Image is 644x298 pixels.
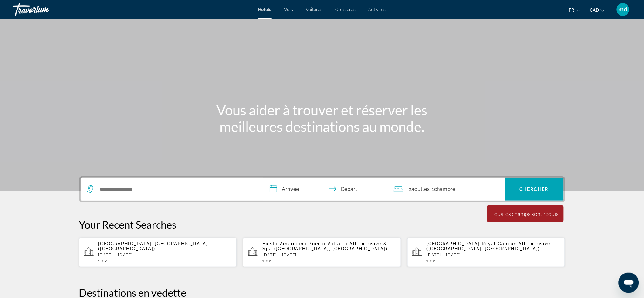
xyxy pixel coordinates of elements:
button: Chercher [505,178,564,201]
span: 2 [409,185,430,194]
a: Hôtels [258,7,272,12]
span: Adultes [412,186,430,192]
button: Change currency [590,5,605,15]
span: [GEOGRAPHIC_DATA], [GEOGRAPHIC_DATA] ([GEOGRAPHIC_DATA]) [98,241,208,251]
a: Activités [369,7,386,12]
div: Search widget [81,178,564,201]
span: Chercher [520,187,549,192]
p: [DATE] - [DATE] [98,253,232,257]
p: Your Recent Searches [79,218,565,231]
button: [GEOGRAPHIC_DATA], [GEOGRAPHIC_DATA] ([GEOGRAPHIC_DATA])[DATE] - [DATE]12 [79,237,237,267]
button: Change language [569,5,580,15]
span: 1 [262,259,265,263]
div: Tous les champs sont requis [492,210,559,217]
span: Fiesta Americana Puerto Vallarta All Inclusive & Spa ([GEOGRAPHIC_DATA], [GEOGRAPHIC_DATA]) [262,241,388,251]
a: Vols [284,7,293,12]
a: Croisières [336,7,356,12]
p: [DATE] - [DATE] [262,253,396,257]
button: User Menu [615,3,631,16]
span: 1 [98,259,101,263]
span: [GEOGRAPHIC_DATA] Royal Cancun All Inclusive ([GEOGRAPHIC_DATA], [GEOGRAPHIC_DATA]) [427,241,551,251]
button: Fiesta Americana Puerto Vallarta All Inclusive & Spa ([GEOGRAPHIC_DATA], [GEOGRAPHIC_DATA])[DATE]... [243,237,401,267]
span: fr [569,8,574,13]
span: 1 [427,259,429,263]
button: Travelers: 2 adults, 0 children [387,178,505,201]
span: , 1 [430,185,456,194]
iframe: Bouton de lancement de la fenêtre de messagerie [619,273,639,293]
span: Chambre [434,186,456,192]
span: md [619,6,627,13]
span: 2 [269,259,272,263]
span: 2 [433,259,436,263]
button: [GEOGRAPHIC_DATA] Royal Cancun All Inclusive ([GEOGRAPHIC_DATA], [GEOGRAPHIC_DATA])[DATE] - [DATE]12 [407,237,565,267]
a: Voitures [306,7,323,12]
span: 2 [105,259,107,263]
button: Check in and out dates [263,178,387,201]
a: Travorium [13,1,76,18]
p: [DATE] - [DATE] [427,253,560,257]
span: CAD [590,8,599,13]
h1: Vous aider à trouver et réserver les meilleures destinations au monde. [203,102,441,135]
